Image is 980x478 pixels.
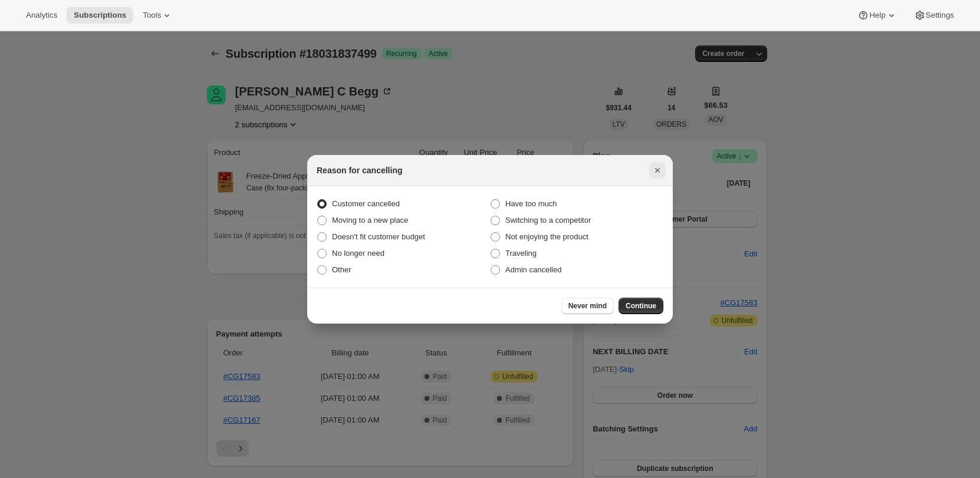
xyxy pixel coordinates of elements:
[505,199,557,208] span: Have too much
[505,249,537,258] span: Traveling
[67,7,133,24] button: Subscriptions
[907,7,961,24] button: Settings
[649,162,666,179] button: Close
[850,7,904,24] button: Help
[332,265,351,274] span: Other
[74,11,126,20] span: Subscriptions
[332,249,384,258] span: No longer need
[143,11,161,20] span: Tools
[317,164,402,176] h2: Reason for cancelling
[626,301,656,311] span: Continue
[561,298,614,314] button: Never mind
[505,265,561,274] span: Admin cancelled
[505,216,591,225] span: Switching to a competitor
[136,7,180,24] button: Tools
[926,11,954,20] span: Settings
[619,298,663,314] button: Continue
[26,11,57,20] span: Analytics
[869,11,885,20] span: Help
[19,7,64,24] button: Analytics
[568,301,607,311] span: Never mind
[332,199,400,208] span: Customer cancelled
[332,232,425,241] span: Doesn't fit customer budget
[505,232,588,241] span: Not enjoying the product
[332,216,408,225] span: Moving to a new place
